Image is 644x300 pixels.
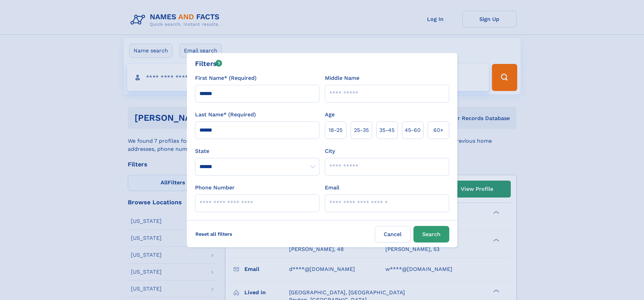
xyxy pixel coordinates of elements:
span: 25‑35 [354,126,369,134]
label: State [195,147,319,155]
label: City [325,147,335,155]
span: 18‑25 [329,126,342,134]
label: Email [325,184,339,192]
label: Cancel [375,226,411,243]
span: 35‑45 [379,126,395,134]
label: Reset all filters [191,226,237,242]
label: Last Name* (Required) [195,111,256,119]
span: 60+ [433,126,444,134]
button: Search [413,226,449,243]
label: Phone Number [195,184,235,192]
div: Filters [195,59,222,69]
label: First Name* (Required) [195,74,257,82]
label: Middle Name [325,74,359,82]
label: Age [325,111,335,119]
span: 45‑60 [405,126,421,134]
